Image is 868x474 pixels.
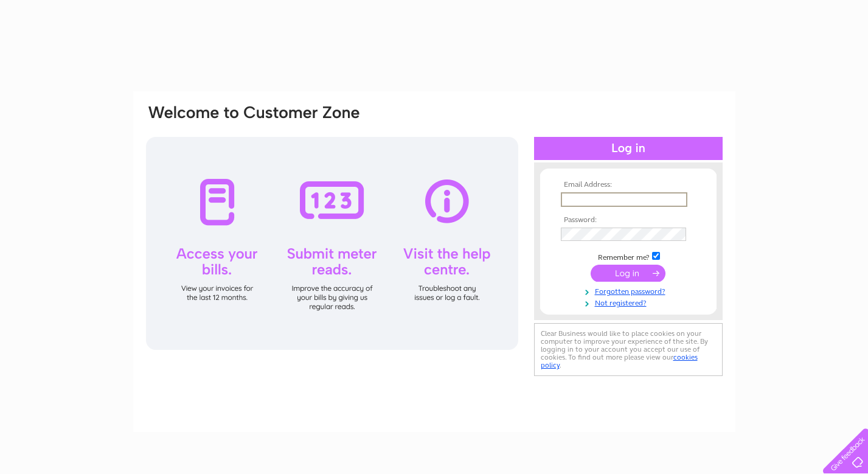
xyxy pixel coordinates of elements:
a: Not registered? [561,296,699,308]
div: Clear Business would like to place cookies on your computer to improve your experience of the sit... [534,323,723,376]
td: Remember me? [558,250,699,262]
a: cookies policy [541,353,698,369]
th: Password: [558,216,699,225]
th: Email Address: [558,181,699,189]
a: Forgotten password? [561,285,699,296]
input: Submit [591,265,665,282]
